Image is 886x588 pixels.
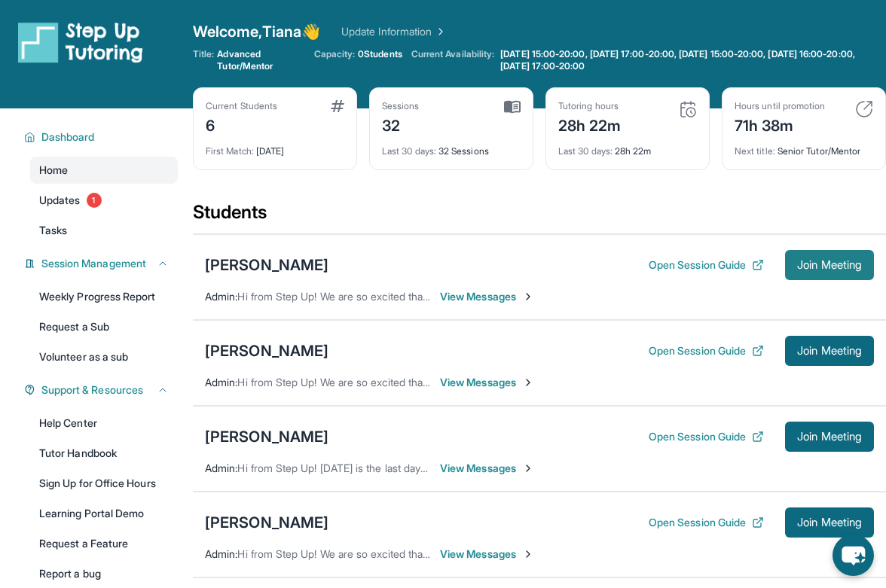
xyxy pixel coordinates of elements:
[558,136,697,157] div: 28h 22m
[341,24,447,39] a: Update Information
[30,440,178,467] a: Tutor Handbook
[193,21,320,42] span: Welcome, Tiana 👋
[558,100,622,112] div: Tutoring hours
[500,48,883,72] span: [DATE] 15:00-20:00, [DATE] 17:00-20:00, [DATE] 15:00-20:00, [DATE] 16:00-20:00, [DATE] 17:00-20:00
[30,410,178,437] a: Help Center
[205,547,237,560] span: Admin :
[649,257,764,273] button: Open Session Guide
[785,336,874,366] button: Join Meeting
[205,462,237,474] span: Admin :
[206,145,254,157] span: First Match :
[504,100,521,114] img: card
[205,426,328,447] div: [PERSON_NAME]
[205,290,237,303] span: Admin :
[35,382,169,398] button: Support & Resources
[30,313,178,340] a: Request a Sub
[18,21,143,63] img: logo
[382,112,420,136] div: 32
[522,462,534,474] img: Chevron-Right
[735,145,775,157] span: Next title :
[205,376,237,388] span: Admin :
[679,100,697,118] img: card
[30,187,178,214] a: Updates1
[314,48,356,60] span: Capacity:
[382,145,436,157] span: Last 30 days :
[855,100,873,118] img: card
[41,256,146,271] span: Session Management
[522,376,534,388] img: Chevron-Right
[797,518,862,527] span: Join Meeting
[785,507,874,538] button: Join Meeting
[497,48,886,72] a: [DATE] 15:00-20:00, [DATE] 17:00-20:00, [DATE] 15:00-20:00, [DATE] 16:00-20:00, [DATE] 17:00-20:00
[205,340,328,361] div: [PERSON_NAME]
[440,289,534,304] span: View Messages
[735,136,873,157] div: Senior Tutor/Mentor
[205,254,328,276] div: [PERSON_NAME]
[440,461,534,476] span: View Messages
[30,157,178,184] a: Home
[35,129,169,145] button: Dashboard
[39,163,68,178] span: Home
[217,48,304,72] span: Advanced Tutor/Mentor
[206,136,344,157] div: [DATE]
[382,100,420,112] div: Sessions
[649,429,764,444] button: Open Session Guide
[30,530,178,557] a: Request a Feature
[87,193,102,208] span: 1
[440,375,534,390] span: View Messages
[30,560,178,587] a: Report a bug
[41,382,143,398] span: Support & Resources
[39,193,81,208] span: Updates
[41,129,95,145] span: Dashboard
[440,547,534,562] span: View Messages
[30,500,178,527] a: Learning Portal Demo
[797,260,862,270] span: Join Meeting
[30,470,178,497] a: Sign Up for Office Hours
[797,346,862,355] span: Join Meeting
[30,283,178,310] a: Weekly Progress Report
[206,100,277,112] div: Current Students
[649,515,764,530] button: Open Session Guide
[785,422,874,452] button: Join Meeting
[522,548,534,560] img: Chevron-Right
[205,512,328,533] div: [PERSON_NAME]
[432,24,447,39] img: Chevron Right
[797,432,862,441] span: Join Meeting
[331,100,344,112] img: card
[558,112,622,136] div: 28h 22m
[30,343,178,370] a: Volunteer as a sub
[30,217,178,244] a: Tasks
[735,100,825,112] div: Hours until promotion
[558,145,613,157] span: Last 30 days :
[411,48,494,72] span: Current Availability:
[785,250,874,280] button: Join Meeting
[193,48,214,72] span: Title:
[358,48,402,60] span: 0 Students
[382,136,521,157] div: 32 Sessions
[206,112,277,136] div: 6
[649,343,764,358] button: Open Session Guide
[193,200,886,233] div: Students
[833,535,874,576] button: chat-button
[735,112,825,136] div: 71h 38m
[522,291,534,303] img: Chevron-Right
[39,223,67,238] span: Tasks
[35,256,169,271] button: Session Management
